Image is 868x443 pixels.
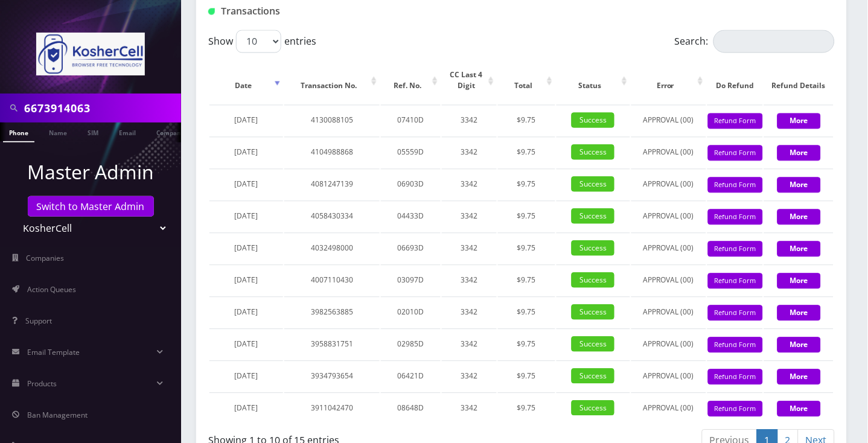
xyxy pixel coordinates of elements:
[381,137,441,168] td: 05559D
[381,233,441,264] td: 06693D
[442,329,497,360] td: 3342
[235,211,258,221] span: [DATE]
[631,58,706,104] th: Error: activate to sort column ascending
[713,30,835,53] input: Search:
[498,393,555,424] td: $9.75
[381,201,441,232] td: 04433D
[284,137,380,168] td: 4104988868
[498,297,555,328] td: $9.75
[284,329,380,360] td: 3958831751
[208,8,215,15] img: Transactions
[572,145,614,160] span: Success
[572,209,614,224] span: Success
[235,339,258,349] span: [DATE]
[442,137,497,168] td: 3342
[284,58,380,104] th: Transaction No.: activate to sort column ascending
[498,58,555,104] th: Total: activate to sort column ascending
[498,137,555,168] td: $9.75
[631,361,706,392] td: APPROVAL (00)
[442,361,497,392] td: 3342
[208,30,316,53] label: Show entries
[235,115,258,126] span: [DATE]
[777,273,821,289] button: More
[708,369,763,386] button: Refund Form
[235,307,258,317] span: [DATE]
[235,147,258,158] span: [DATE]
[777,305,821,321] button: More
[708,145,763,162] button: Refund Form
[631,137,706,168] td: APPROVAL (00)
[631,329,706,360] td: APPROVAL (00)
[235,275,258,285] span: [DATE]
[764,58,834,104] th: Refund Details
[708,305,763,322] button: Refund Form
[708,177,763,194] button: Refund Form
[113,123,142,141] a: Email
[708,401,763,418] button: Refund Form
[381,393,441,424] td: 08648D
[381,297,441,328] td: 02010D
[284,201,380,232] td: 4058430334
[675,30,835,53] label: Search:
[442,297,497,328] td: 3342
[27,253,65,263] span: Companies
[777,113,821,129] button: More
[209,58,283,104] th: Date: activate to sort column ascending
[284,105,380,136] td: 4130088105
[777,337,821,353] button: More
[27,378,57,389] span: Products
[631,297,706,328] td: APPROVAL (00)
[572,113,614,128] span: Success
[777,369,821,385] button: More
[708,241,763,258] button: Refund Form
[631,105,706,136] td: APPROVAL (00)
[498,105,555,136] td: $9.75
[284,233,380,264] td: 4032498000
[631,265,706,296] td: APPROVAL (00)
[442,201,497,232] td: 3342
[707,58,764,104] th: Do Refund
[572,369,614,384] span: Success
[572,305,614,320] span: Success
[631,169,706,200] td: APPROVAL (00)
[3,123,34,142] a: Phone
[43,123,73,141] a: Name
[208,5,405,17] h1: Transactions
[381,361,441,392] td: 06421D
[27,347,80,357] span: Email Template
[777,177,821,193] button: More
[235,243,258,253] span: [DATE]
[27,410,88,420] span: Ban Management
[572,273,614,288] span: Success
[498,233,555,264] td: $9.75
[284,169,380,200] td: 4081247139
[235,403,258,413] span: [DATE]
[235,179,258,190] span: [DATE]
[25,316,52,326] span: Support
[24,97,178,120] input: Search in Company
[150,123,191,141] a: Company
[381,329,441,360] td: 02985D
[36,33,145,75] img: KosherCell
[81,123,104,141] a: SIM
[557,58,630,104] th: Status: activate to sort column ascending
[708,113,763,130] button: Refund Form
[777,209,821,225] button: More
[236,30,281,53] select: Showentries
[631,201,706,232] td: APPROVAL (00)
[442,393,497,424] td: 3342
[284,265,380,296] td: 4007110430
[381,169,441,200] td: 06903D
[777,241,821,257] button: More
[442,169,497,200] td: 3342
[572,241,614,256] span: Success
[708,209,763,226] button: Refund Form
[442,233,497,264] td: 3342
[708,273,763,290] button: Refund Form
[442,58,497,104] th: CC Last 4 Digit: activate to sort column ascending
[572,177,614,192] span: Success
[572,337,614,352] span: Success
[28,196,154,217] a: Switch to Master Admin
[498,329,555,360] td: $9.75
